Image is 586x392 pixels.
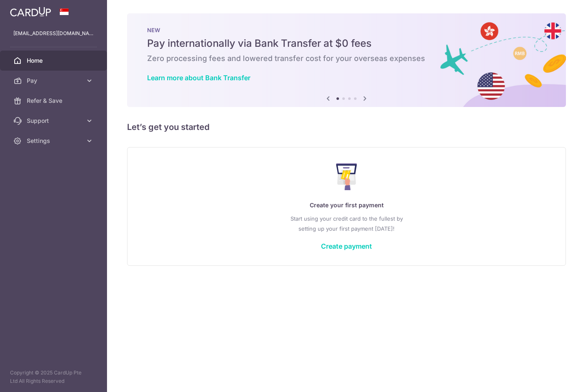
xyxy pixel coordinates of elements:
[321,242,372,250] a: Create payment
[27,117,82,125] span: Support
[147,74,250,82] a: Learn more about Bank Transfer
[27,56,82,65] span: Home
[10,7,51,17] img: CardUp
[13,29,94,38] p: [EMAIL_ADDRESS][DOMAIN_NAME]
[147,37,546,50] h5: Pay internationally via Bank Transfer at $0 fees
[27,97,82,105] span: Refer & Save
[144,214,549,234] p: Start using your credit card to the fullest by setting up your first payment [DATE]!
[532,367,578,388] iframe: Opens a widget where you can find more information
[127,120,566,134] h5: Let’s get you started
[147,27,546,33] p: NEW
[127,13,566,107] img: Bank transfer banner
[144,200,549,210] p: Create your first payment
[336,163,357,190] img: Make Payment
[27,76,82,85] span: Pay
[147,53,546,64] h6: Zero processing fees and lowered transfer cost for your overseas expenses
[27,137,82,145] span: Settings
